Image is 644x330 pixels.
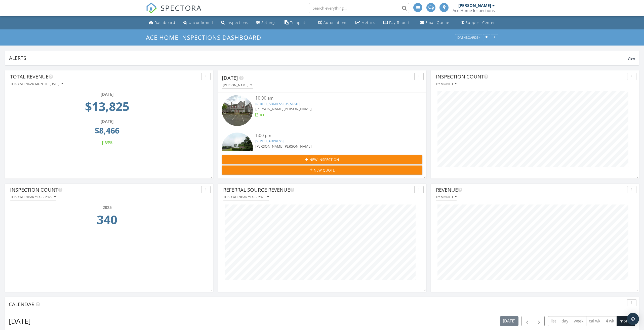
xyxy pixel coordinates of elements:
[459,18,497,27] a: Support Center
[628,56,635,61] span: View
[222,74,238,81] span: [DATE]
[9,301,34,308] span: Calendar
[189,20,213,25] div: Unconfirmed
[222,133,253,163] img: streetview
[223,195,269,199] div: This calendar year - 2025
[284,106,312,111] span: [PERSON_NAME]
[316,18,349,27] a: Automations (Advanced)
[453,8,495,13] div: Ace Home Inspections
[105,140,112,145] span: 63%
[458,3,491,8] div: [PERSON_NAME]
[436,194,457,200] button: By month
[559,316,571,326] button: day
[10,82,63,86] div: This calendar month - [DATE]
[12,91,203,97] div: [DATE]
[571,316,586,326] button: week
[436,195,457,199] div: By month
[381,18,414,27] a: Pay Reports
[255,139,284,143] a: [STREET_ADDRESS]
[466,20,495,25] div: Support Center
[10,194,56,200] button: This calendar year - 2025
[154,20,175,25] div: Dashboard
[324,20,347,25] div: Automations
[255,101,300,106] a: [STREET_ADDRESS][US_STATE]
[314,168,335,173] span: New Quote
[222,166,422,175] button: New Quote
[10,195,56,199] div: This calendar year - 2025
[160,3,202,13] span: SPECTORA
[10,80,63,87] button: This calendar month - [DATE]
[146,33,265,42] a: Ace Home Inspections Dashboard
[222,82,253,89] button: [PERSON_NAME]
[309,157,339,162] span: New Inspection
[500,316,518,326] button: [DATE]
[521,316,533,326] button: Previous month
[255,144,284,149] span: [PERSON_NAME]
[146,3,157,14] img: The Best Home Inspection Software - Spectora
[12,125,203,140] td: 8466.25
[12,118,203,125] div: [DATE]
[12,204,203,211] div: 2025
[219,18,250,27] a: Inspections
[222,155,422,164] button: New Inspection
[261,20,276,25] div: Settings
[222,95,422,127] a: 10:00 am [STREET_ADDRESS][US_STATE] [PERSON_NAME][PERSON_NAME]
[455,34,482,41] button: Dashboards
[254,18,278,27] a: Settings
[146,7,202,17] a: SPECTORA
[147,18,177,27] a: Dashboard
[12,97,203,118] td: 13825.0
[181,18,215,27] a: Unconfirmed
[436,186,625,194] div: Revenue
[353,18,377,27] a: Metrics
[9,316,31,326] h2: [DATE]
[436,82,457,86] div: By month
[10,73,199,80] div: Total Revenue
[389,20,412,25] div: Pay Reports
[436,80,457,87] button: By month
[255,95,406,101] div: 10:00 am
[309,3,409,13] input: Search everything...
[436,73,625,80] div: Inspection Count
[586,316,603,326] button: cal wk
[255,106,284,111] span: [PERSON_NAME]
[255,133,406,139] div: 1:00 pm
[627,313,639,325] div: Open Intercom Messenger
[223,84,252,87] div: [PERSON_NAME]
[617,316,635,326] button: month
[223,186,412,194] div: Referral Source Revenue
[425,20,449,25] div: Email Queue
[418,18,451,27] a: Email Queue
[290,20,310,25] div: Templates
[10,186,199,194] div: Inspection Count
[533,316,545,326] button: Next month
[548,316,559,326] button: list
[222,95,253,126] img: streetview
[283,18,312,27] a: Templates
[361,20,375,25] div: Metrics
[284,144,312,149] span: [PERSON_NAME]
[603,316,617,326] button: 4 wk
[223,194,269,200] button: This calendar year - 2025
[222,133,422,165] a: 1:00 pm [STREET_ADDRESS] [PERSON_NAME][PERSON_NAME]
[457,36,480,39] div: Dashboards
[226,20,248,25] div: Inspections
[9,55,628,61] div: Alerts
[12,211,203,232] td: 340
